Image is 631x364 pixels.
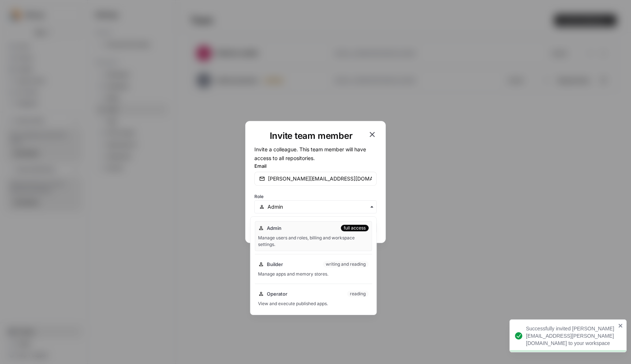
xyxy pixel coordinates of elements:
[254,162,377,170] label: Email
[267,261,283,268] span: Builder
[267,290,287,297] span: Operator
[268,175,372,182] input: email@company.com
[526,325,616,347] div: Successfully invited [PERSON_NAME][EMAIL_ADDRESS][PERSON_NAME][DOMAIN_NAME] to your workspace
[254,130,368,142] h1: Invite team member
[268,203,372,211] input: Admin
[341,225,369,231] div: full access
[347,291,369,297] div: reading
[618,323,623,329] button: close
[267,224,281,232] span: Admin
[323,261,369,268] div: writing and reading
[254,194,264,199] span: Role
[254,146,366,161] span: Invite a colleague. This team member will have access to all repositories.
[258,235,369,248] div: Manage users and roles, billing and workspace settings.
[258,271,369,277] div: Manage apps and memory stores.
[258,300,369,307] div: View and execute published apps.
